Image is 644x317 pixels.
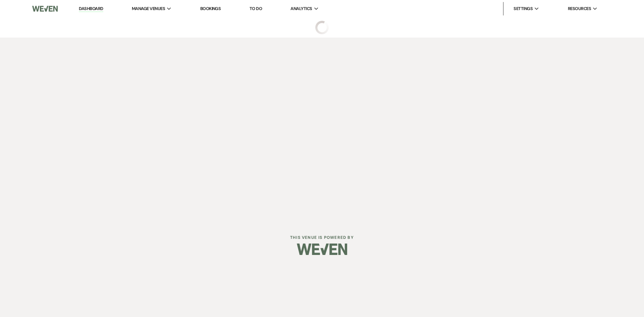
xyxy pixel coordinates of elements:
span: Analytics [290,5,312,12]
img: loading spinner [315,21,329,34]
span: Manage Venues [132,5,165,12]
a: Dashboard [79,6,103,12]
span: Settings [514,5,533,12]
a: To Do [250,6,262,11]
img: Weven Logo [297,237,347,261]
span: Resources [568,5,591,12]
img: Weven Logo [32,2,58,16]
a: Bookings [200,6,221,11]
